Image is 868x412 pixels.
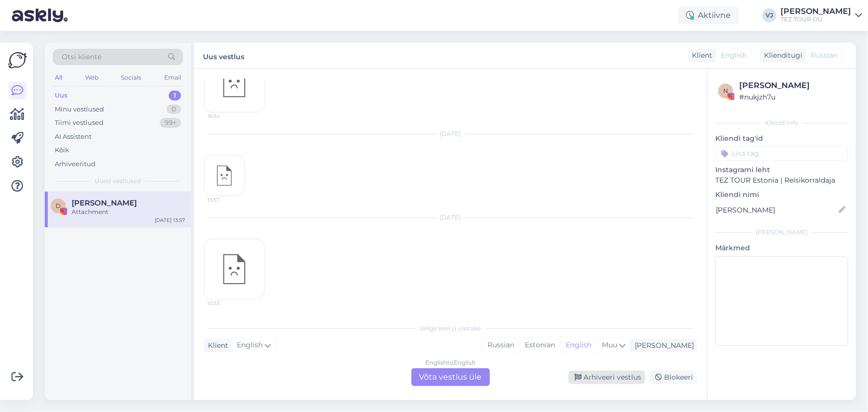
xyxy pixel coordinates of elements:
[204,340,228,351] div: Klient
[715,175,848,186] p: TEZ TOUR Estonia | Reisikorraldaja
[162,71,183,84] div: Email
[602,340,617,349] span: Muu
[204,156,244,196] img: attachment
[715,190,848,200] p: Kliendi nimi
[763,8,776,22] div: VJ
[723,87,728,95] span: n
[8,51,27,70] img: Askly Logo
[721,50,747,61] span: English
[715,228,848,237] div: [PERSON_NAME]
[649,371,697,384] div: Blokeeri
[519,338,560,353] div: Estonian
[739,92,845,103] div: # nukjzh7u
[715,118,848,127] div: Kliendi info
[169,91,181,101] div: 1
[95,177,141,186] span: Uued vestlused
[237,340,263,351] span: English
[716,205,837,215] input: Lisa nimi
[160,118,181,128] div: 99+
[560,338,596,353] div: English
[55,104,104,114] div: Minu vestlused
[55,118,103,128] div: Tiimi vestlused
[55,132,92,142] div: AI Assistent
[55,159,96,169] div: Arhiveeritud
[167,104,181,114] div: 0
[203,49,244,62] label: Uus vestlus
[207,196,245,204] span: 13:57
[72,199,137,207] span: Dimitris Charitidis
[760,50,802,61] div: Klienditugi
[204,129,697,138] div: [DATE]
[72,207,185,216] div: Attachment
[204,213,697,222] div: [DATE]
[207,300,245,307] span: 10:33
[55,145,69,155] div: Kõik
[780,7,851,15] div: [PERSON_NAME]
[715,243,848,253] p: Märkmed
[780,7,862,23] a: [PERSON_NAME]TEZ TOUR OÜ
[83,71,100,84] div: Web
[631,340,694,351] div: [PERSON_NAME]
[739,80,845,92] div: [PERSON_NAME]
[204,324,697,333] div: Valige keel ja vastake
[569,371,645,384] div: Arhiveeri vestlus
[155,216,185,224] div: [DATE] 13:57
[53,71,64,84] div: All
[207,112,245,120] span: 16:34
[715,146,848,161] input: Lisa tag
[55,91,68,101] div: Uus
[62,52,101,62] span: Otsi kliente
[56,202,61,209] span: D
[678,6,739,24] div: Aktiivne
[688,50,712,61] div: Klient
[482,338,519,353] div: Russian
[811,50,838,61] span: Russian
[119,71,143,84] div: Socials
[715,133,848,144] p: Kliendi tag'id
[715,165,848,175] p: Instagrami leht
[425,358,476,367] div: English to English
[411,368,490,386] div: Võta vestlus üle
[780,15,851,23] div: TEZ TOUR OÜ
